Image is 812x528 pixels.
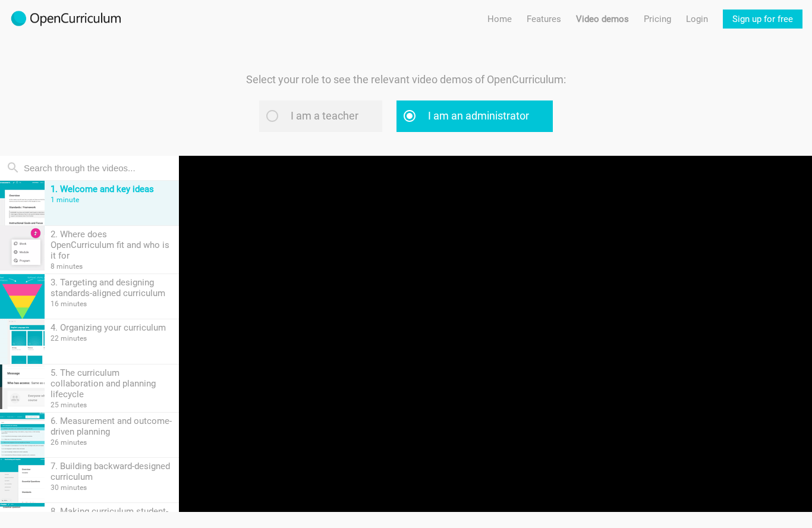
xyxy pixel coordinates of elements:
div: 8 minutes [51,262,173,271]
div: 26 minutes [51,438,173,447]
label: I am a teacher [259,100,382,132]
a: Home [487,10,512,29]
div: 1. Welcome and key ideas [51,184,173,194]
img: 2017-logo-m.png [10,10,122,29]
a: Features [527,10,561,29]
div: 30 minutes [51,483,173,492]
div: 1 minute [51,196,173,204]
a: Pricing [644,10,671,29]
div: 6. Measurement and outcome-driven planning [51,416,173,437]
div: 22 minutes [51,334,173,342]
div: 2. Where does OpenCurriculum fit and who is it for [51,229,173,261]
a: Video demos [576,10,629,29]
div: 25 minutes [51,401,173,409]
label: I am an administrator [396,100,553,132]
div: 7. Building backward-designed curriculum [51,461,173,482]
div: 16 minutes [51,300,173,308]
a: Login [686,10,708,29]
div: 3. Targeting and designing standards-aligned curriculum [51,277,173,298]
a: Sign up for free [723,10,802,29]
div: 4. Organizing your curriculum [51,322,173,333]
div: 5. The curriculum collaboration and planning lifecycle [51,367,173,400]
div: 8. Making curriculum student-centered [51,506,173,527]
p: Select your role to see the relevant video demos of OpenCurriculum: [210,71,602,89]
